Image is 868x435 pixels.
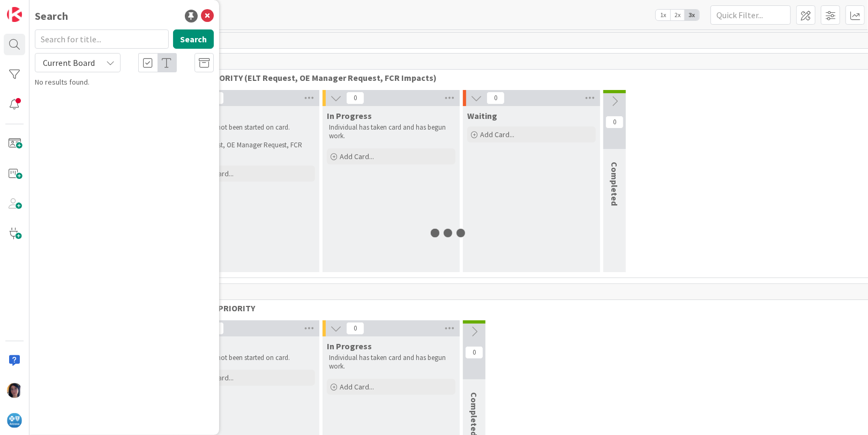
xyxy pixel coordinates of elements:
p: ELT Request, OE Manager Request, FCR Impacts [189,141,313,159]
button: Search [173,29,214,49]
span: 0 [346,322,364,335]
span: 0 [465,346,483,359]
span: Add Card... [340,152,374,161]
p: Work has not been started on card. [189,123,313,132]
img: Visit kanbanzone.com [7,7,22,22]
div: Search [35,8,68,24]
p: Individual has taken card and has begun work. [329,354,453,371]
img: avatar [7,413,22,428]
span: Add Card... [340,382,374,392]
span: 1x [656,10,670,20]
span: 0 [346,92,364,104]
img: TC [7,383,22,398]
span: Completed [609,162,620,206]
span: Add Card... [480,130,514,139]
span: In Progress [327,110,372,121]
div: No results found. [35,77,214,88]
span: In Progress [327,341,372,351]
span: 0 [487,92,505,104]
span: Waiting [467,110,497,121]
input: Quick Filter... [710,5,791,25]
span: 3x [685,10,699,20]
input: Search for title... [35,29,169,49]
p: Individual has taken card and has begun work. [329,123,453,141]
p: Work has not been started on card. [189,354,313,362]
span: Current Board [43,57,95,68]
span: 0 [605,116,624,129]
span: 2x [670,10,685,20]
